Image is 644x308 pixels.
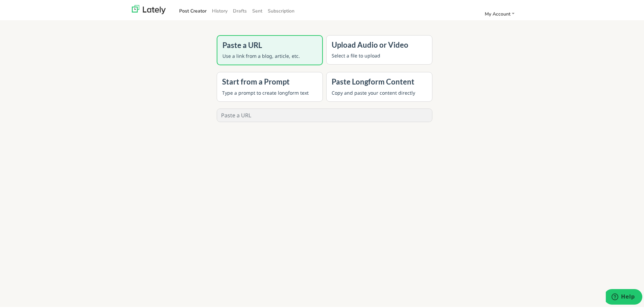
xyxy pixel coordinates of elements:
h4: Paste Longform Content [332,76,427,85]
p: Use a link from a blog, article, etc. [222,51,317,58]
img: lately_logo_nav.700ca2e7.jpg [132,4,166,13]
span: Sent [252,6,262,13]
p: Select a file to upload [332,51,427,58]
h4: Upload Audio or Video [332,39,427,48]
a: My Account [482,7,517,18]
a: Sent [249,4,265,15]
a: History [209,4,230,15]
a: Drafts [230,4,249,15]
a: Post Creator [176,4,209,15]
p: Type a prompt to create longform text [222,88,317,95]
span: My Account [485,9,510,16]
h4: Paste a URL [222,40,317,48]
h4: Start from a Prompt [222,76,317,85]
iframe: Opens a widget where you can find more information [606,288,642,305]
p: Copy and paste your content directly [332,88,427,95]
input: Paste a URL [217,108,432,120]
a: Subscription [265,4,297,15]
